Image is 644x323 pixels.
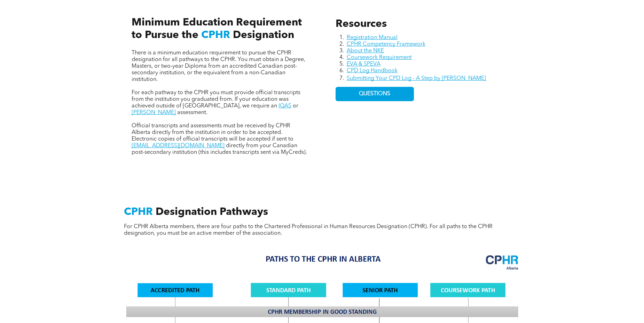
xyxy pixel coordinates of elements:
a: CPHR Competency Framework [347,42,425,47]
span: There is a minimum education requirement to pursue the CPHR designation for all pathways to the C... [132,50,305,82]
span: directly from your Canadian post-secondary institution (this includes transcripts sent via MyCreds). [132,143,307,155]
span: For CPHR Alberta members, there are four paths to the Chartered Professional in Human Resources D... [124,224,493,236]
a: QUESTIONS [336,87,414,101]
span: Resources [336,19,387,29]
a: EVA & SPEVA [347,61,380,67]
a: CPD Log Handbook [347,68,398,74]
span: or [293,103,298,109]
span: assessment. [177,110,207,115]
a: About the NKE [347,48,384,54]
a: Registration Manual [347,35,398,40]
a: Coursework Requirement [347,55,412,60]
span: CPHR [124,207,153,217]
a: [EMAIL_ADDRESS][DOMAIN_NAME] [132,143,225,149]
span: QUESTIONS [359,91,390,97]
span: CPHR [201,30,230,40]
span: For each pathway to the CPHR you must provide official transcripts from the institution you gradu... [132,90,300,109]
a: [PERSON_NAME] [132,110,176,115]
a: IQAS [278,103,291,109]
span: Designation Pathways [156,207,268,217]
a: Submitting Your CPD Log - A Step by [PERSON_NAME] [347,76,486,81]
span: Official transcripts and assessments must be received by CPHR Alberta directly from the instituti... [132,123,293,142]
span: Minimum Education Requirement to Pursue the [132,17,302,40]
span: Designation [233,30,294,40]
